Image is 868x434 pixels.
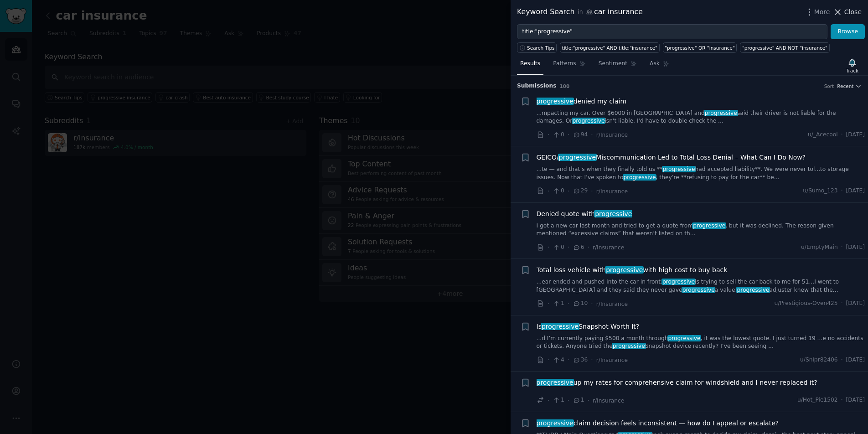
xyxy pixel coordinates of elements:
[548,186,549,196] span: ·
[548,299,549,309] span: ·
[775,300,838,308] span: u/Prestigious-Oven425
[837,83,862,89] button: Recent
[841,243,843,252] span: ·
[537,153,806,162] span: GEICO/ Miscommunication Led to Total Loss Denial – What Can I Do Now?
[846,300,865,308] span: [DATE]
[573,356,588,364] span: 36
[841,356,843,364] span: ·
[591,186,593,196] span: ·
[742,45,827,51] div: "progressive" AND NOT "insurance"
[596,132,628,138] span: r/Insurance
[573,396,584,404] span: 1
[537,418,779,428] span: claim decision feels inconsistent — how do I appeal or escalate?
[837,83,853,89] span: Recent
[573,243,584,252] span: 6
[605,266,644,274] span: progressive
[692,222,726,229] span: progressive
[553,300,564,308] span: 1
[537,378,817,387] span: up my rates for comprehensive claim for windshield and I never replaced it?
[595,57,640,75] a: Sentiment
[568,299,569,309] span: ·
[537,378,817,387] a: progressiveup my rates for comprehensive claim for windshield and I never replaced it?
[797,396,838,404] span: u/Hot_Pie1502
[599,60,627,68] span: Sentiment
[527,45,555,51] span: Search Tips
[537,278,865,294] a: ...ear ended and pushed into the car in front.progressiveis trying to sell the car back to me for...
[650,60,660,68] span: Ask
[517,6,643,18] div: Keyword Search car insurance
[537,165,865,181] a: ...te — and that’s when they finally told us **progressivehad accepted liability**. We were never...
[548,355,549,365] span: ·
[560,42,660,53] a: title:"progressive" AND title:"insurance"
[578,8,583,16] span: in
[520,60,540,68] span: Results
[846,356,865,364] span: [DATE]
[704,110,738,116] span: progressive
[562,45,658,51] div: title:"progressive" AND title:"insurance"
[537,109,865,125] a: ...mpacting my car. Over $6000 in [GEOGRAPHIC_DATA] andprogressivesaid their driver is not liable...
[841,396,843,404] span: ·
[824,83,834,89] div: Sort
[537,153,806,162] a: GEICO/progressiveMiscommunication Led to Total Loss Denial – What Can I Do Now?
[805,7,830,17] button: More
[623,174,657,181] span: progressive
[541,323,579,330] span: progressive
[596,301,628,307] span: r/Insurance
[536,379,574,386] span: progressive
[517,42,557,53] button: Search Tips
[591,299,593,309] span: ·
[841,131,843,139] span: ·
[846,243,865,252] span: [DATE]
[553,131,564,139] span: 0
[594,210,633,217] span: progressive
[662,166,696,172] span: progressive
[517,24,827,40] input: Try a keyword related to your business
[560,83,570,89] span: 100
[537,209,632,219] a: Denied quote withprogressive
[517,82,557,90] span: Submission s
[663,42,737,53] a: "progressive" OR "insurance"
[841,300,843,308] span: ·
[568,355,569,365] span: ·
[573,131,588,139] span: 94
[537,418,779,428] a: progressiveclaim decision feels inconsistent — how do I appeal or escalate?
[736,287,770,293] span: progressive
[517,57,543,75] a: Results
[831,24,865,40] button: Browse
[553,356,564,364] span: 4
[536,98,574,105] span: progressive
[548,396,549,405] span: ·
[596,188,628,195] span: r/Insurance
[846,131,865,139] span: [DATE]
[537,265,728,275] span: Total loss vehicle with with high cost to buy back
[568,396,569,405] span: ·
[537,265,728,275] a: Total loss vehicle withprogressivewith high cost to buy back
[553,243,564,252] span: 0
[661,279,696,285] span: progressive
[682,287,716,293] span: progressive
[568,186,569,196] span: ·
[553,187,564,195] span: 0
[846,67,858,74] div: Track
[537,97,627,106] span: denied my claim
[537,335,865,351] a: ...d I’m currently paying $500 a month throughprogressive, it was the lowest quote. I just turned...
[801,243,838,252] span: u/EmptyMain
[537,222,865,238] a: I got a new car last month and tried to get a quote fromprogressive, but it was declined. The rea...
[573,300,588,308] span: 10
[548,243,549,252] span: ·
[843,56,862,75] button: Track
[612,343,646,349] span: progressive
[573,187,588,195] span: 29
[846,396,865,404] span: [DATE]
[846,187,865,195] span: [DATE]
[537,97,627,106] a: progressivedenied my claim
[591,130,593,139] span: ·
[593,244,624,251] span: r/Insurance
[740,42,829,53] a: "progressive" AND NOT "insurance"
[800,356,838,364] span: u/Snipr82406
[841,187,843,195] span: ·
[568,130,569,139] span: ·
[588,396,589,405] span: ·
[596,357,628,363] span: r/Insurance
[803,187,837,195] span: u/Sumo_123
